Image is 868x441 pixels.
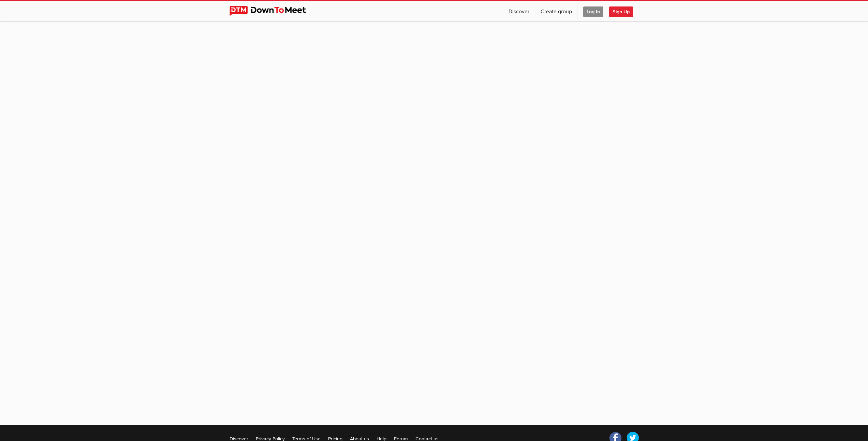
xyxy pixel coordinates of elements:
a: Log In [578,1,609,21]
a: Sign Up [609,1,638,21]
span: Log In [583,6,603,17]
span: Sign Up [609,6,633,17]
a: Discover [503,1,535,21]
img: DownToMeet [230,6,317,16]
a: Create group [535,1,577,21]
